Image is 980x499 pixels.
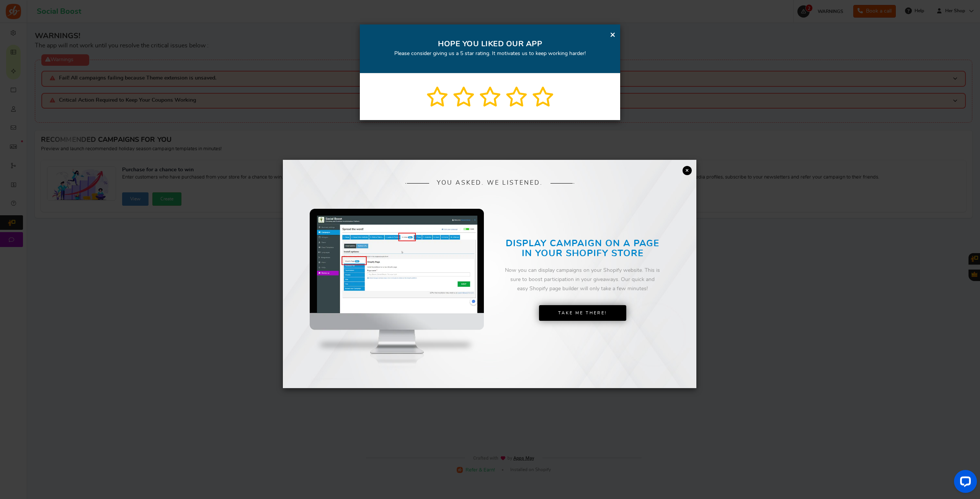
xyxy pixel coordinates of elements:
img: screenshot [317,216,477,313]
h2: DISPLAY CAMPAIGN ON A PAGE IN YOUR SHOPIFY STORE [505,239,660,259]
span: YOU ASKED. WE LISTENED. [437,180,543,187]
iframe: LiveChat chat widget [948,467,980,499]
div: Now you can display campaigns on your Shopify website. This is sure to boost participation in you... [505,266,660,293]
a: × [683,166,692,175]
a: Take Me There! [539,305,626,321]
img: mockup [310,209,484,385]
